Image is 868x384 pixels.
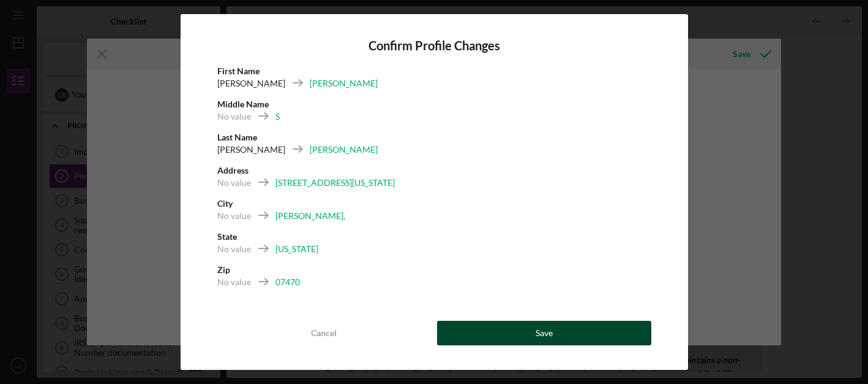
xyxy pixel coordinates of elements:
div: S [275,110,280,123]
div: No value [217,276,251,288]
div: [STREET_ADDRESS][US_STATE] [275,177,395,189]
b: State [217,231,237,242]
b: Last Name [217,132,257,142]
h4: Confirm Profile Changes [217,39,651,53]
b: Address [217,165,249,175]
div: [PERSON_NAME] [310,144,378,156]
div: Save [536,321,553,345]
button: Save [437,321,651,345]
div: No value [217,210,251,222]
div: No value [217,177,251,189]
b: First Name [217,66,260,76]
b: Zip [217,264,230,275]
div: [PERSON_NAME], [275,210,345,222]
div: No value [217,243,251,255]
div: [PERSON_NAME] [310,77,378,90]
div: [PERSON_NAME] [217,144,285,156]
div: 07470 [275,276,300,288]
b: Middle Name [217,99,269,109]
b: City [217,198,233,209]
div: No value [217,110,251,123]
div: [US_STATE] [275,243,318,255]
button: Cancel [217,321,432,345]
div: [PERSON_NAME] [217,77,285,90]
div: Cancel [311,321,337,345]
